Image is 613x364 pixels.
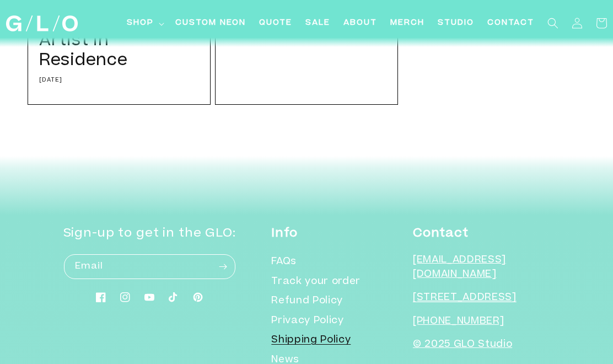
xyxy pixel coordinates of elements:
a: GLO Studio [2,12,82,36]
a: Merch [384,11,431,36]
p: [PHONE_NUMBER] [413,315,550,329]
span: Studio [438,18,474,29]
a: Refund Policy [271,292,343,312]
summary: Shop [120,11,169,36]
input: Email [64,254,235,279]
strong: Info [271,228,297,240]
a: Privacy Policy [271,312,343,331]
span: Custom Neon [175,18,246,29]
summary: Search [541,11,565,35]
a: Contact [481,11,541,36]
img: GLO Studio [6,15,78,31]
span: Contact [487,18,534,29]
iframe: Chat Widget [558,311,613,364]
strong: Contact [413,228,469,240]
a: Custom Neon [169,11,252,36]
a: [STREET_ADDRESS] [413,293,517,303]
p: [EMAIL_ADDRESS][DOMAIN_NAME] [413,254,550,282]
span: SALE [305,18,330,29]
a: FAQs [271,255,297,272]
a: Studio [431,11,481,36]
span: About [343,18,377,29]
span: Shop [127,18,154,29]
a: Track your order [271,272,361,292]
h2: Sign-up to get in the GLO: [63,225,236,243]
button: Subscribe [211,254,235,280]
a: Shipping Policy [271,331,351,351]
a: SALE [299,11,337,36]
p: © 2025 GLO Studio [413,338,550,352]
a: About [337,11,384,36]
span: Merch [390,18,424,29]
a: Quote [252,11,299,36]
span: Quote [259,18,292,29]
